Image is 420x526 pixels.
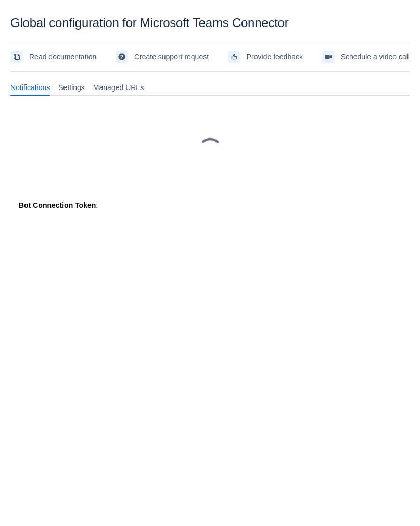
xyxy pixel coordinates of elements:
[10,16,410,30] div: Global configuration for Microsoft Teams Connector
[19,200,401,210] div: :
[228,48,303,65] a: Provide feedback
[134,48,209,65] span: Create support request
[58,82,85,93] span: Settings
[247,48,303,65] span: Provide feedback
[116,48,209,65] a: Create support request
[10,82,50,93] span: Notifications
[19,201,96,209] strong: Bot Connection Token
[29,48,96,65] span: Read documentation
[12,53,21,61] span: documentation
[118,53,126,61] span: support
[93,82,144,93] span: Managed URLs
[324,53,333,61] span: videoCall
[341,48,410,65] span: Schedule a video call
[230,53,238,61] span: feedback
[10,48,96,65] a: Read documentation
[322,48,410,65] a: Schedule a video call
